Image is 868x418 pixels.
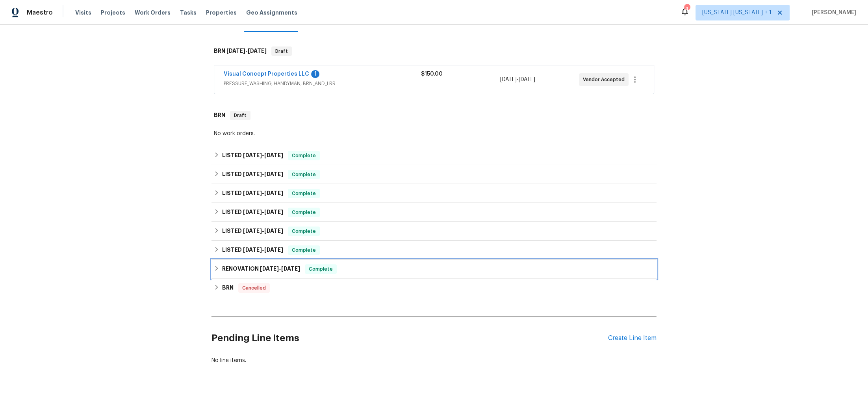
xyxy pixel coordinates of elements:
div: LISTED [DATE]-[DATE]Complete [211,203,657,222]
span: - [243,152,283,158]
span: [DATE] [243,247,262,253]
span: [DATE] [500,77,517,82]
span: - [260,266,300,271]
span: Vendor Accepted [583,76,628,84]
span: [DATE] [243,190,262,196]
span: [DATE] [264,152,283,158]
span: - [226,48,267,54]
span: [DATE] [248,48,267,54]
span: Cancelled [239,284,269,292]
span: Complete [289,227,319,235]
span: - [243,190,283,196]
span: - [243,171,283,177]
span: [DATE] [243,209,262,215]
span: [DATE] [243,152,262,158]
span: Draft [231,111,250,119]
span: Complete [289,246,319,254]
span: [DATE] [264,190,283,196]
span: Complete [306,265,336,273]
div: BRN [DATE]-[DATE]Draft [211,39,657,64]
span: Complete [289,152,319,160]
div: Create Line Item [608,334,657,342]
h6: LISTED [222,189,283,198]
span: [DATE] [226,48,245,54]
a: Visual Concept Properties LLC [224,71,309,77]
h2: Pending Line Items [211,320,608,357]
span: - [243,209,283,215]
span: [DATE] [243,171,262,177]
h6: LISTED [222,245,283,255]
span: [DATE] [264,247,283,253]
span: [DATE] [264,228,283,234]
h6: BRN [214,111,225,120]
span: $150.00 [421,71,443,77]
span: Draft [272,47,291,55]
span: [DATE] [264,171,283,177]
div: LISTED [DATE]-[DATE]Complete [211,184,657,203]
h6: BRN [214,46,267,56]
span: Complete [289,189,319,197]
span: - [243,228,283,234]
span: Maestro [27,9,53,17]
div: LISTED [DATE]-[DATE]Complete [211,241,657,260]
h6: BRN [222,283,234,293]
div: 4 [684,5,690,13]
span: [DATE] [243,228,262,234]
div: No line items. [211,357,657,364]
div: BRN Cancelled [211,279,657,297]
span: [DATE] [264,209,283,215]
span: Tasks [180,10,197,15]
span: [DATE] [281,266,300,271]
span: [US_STATE] [US_STATE] + 1 [702,9,772,17]
span: PRESSURE_WASHING, HANDYMAN, BRN_AND_LRR [224,80,421,87]
span: [DATE] [260,266,279,271]
span: - [243,247,283,253]
div: No work orders. [214,130,654,137]
h6: LISTED [222,208,283,217]
span: - [500,76,535,84]
div: LISTED [DATE]-[DATE]Complete [211,222,657,241]
span: Work Orders [135,9,171,17]
h6: LISTED [222,170,283,179]
div: BRN Draft [211,103,657,128]
span: [DATE] [519,77,535,82]
h6: RENOVATION [222,264,300,274]
h6: LISTED [222,227,283,236]
span: [PERSON_NAME] [809,9,856,17]
div: LISTED [DATE]-[DATE]Complete [211,165,657,184]
span: Complete [289,171,319,178]
div: RENOVATION [DATE]-[DATE]Complete [211,260,657,279]
span: Complete [289,208,319,216]
span: Visits [75,9,91,17]
span: Geo Assignments [246,9,297,17]
div: 1 [311,70,319,78]
span: Projects [101,9,125,17]
h6: LISTED [222,151,283,160]
span: Properties [206,9,237,17]
div: LISTED [DATE]-[DATE]Complete [211,146,657,165]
